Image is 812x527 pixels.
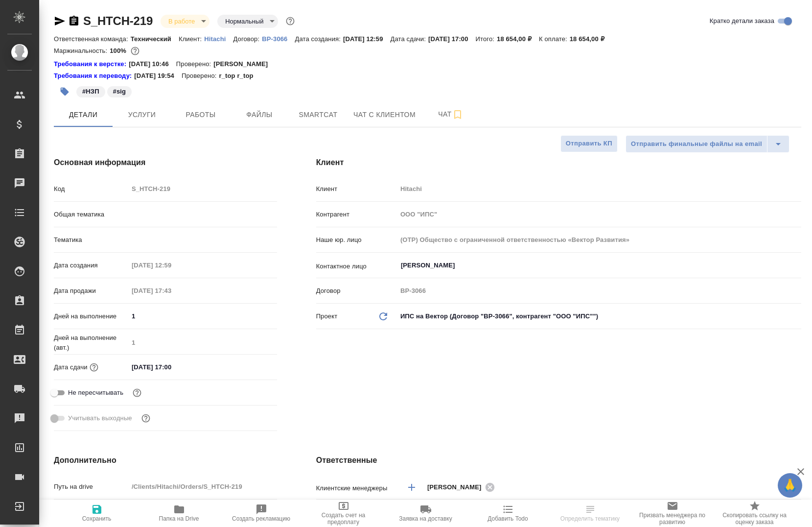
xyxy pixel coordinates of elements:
div: Нажми, чтобы открыть папку с инструкцией [54,59,129,69]
p: [DATE] 12:59 [343,35,391,43]
p: Проверено: [182,71,219,81]
button: Добавить менеджера [400,476,423,499]
p: Дата сдачи [54,362,88,372]
span: 🙏 [782,475,798,496]
span: Создать счет на предоплату [308,512,379,526]
p: r_top r_top [219,71,260,81]
p: Контрагент [316,210,397,219]
span: Призвать менеджера по развитию [637,512,708,526]
span: Добавить Todo [487,515,528,522]
span: Отправить финальные файлы на email [631,139,762,150]
input: Пустое поле [128,182,277,196]
span: Скопировать ссылку на оценку заказа [719,512,790,526]
span: Чат с клиентом [353,109,416,121]
h4: Клиент [316,157,801,168]
a: ВР-3066 [262,34,295,43]
span: Учитывать выходные [68,413,132,423]
p: Дата сдачи: [391,35,428,43]
p: Проект [316,311,338,321]
h4: Дополнительно [54,455,277,466]
span: НЗП [75,87,106,95]
span: Детали [60,109,107,121]
button: Open [796,264,798,266]
span: Чат [427,108,474,120]
p: Клиент [316,184,397,194]
a: Hitachi [204,34,233,43]
svg: Подписаться [452,109,464,120]
a: Требования к верстке: [54,59,129,69]
p: Проверено: [176,59,214,69]
p: 18 654,00 ₽ [497,35,539,43]
button: Скопировать ссылку на оценку заказа [714,500,796,527]
span: Создать рекламацию [232,515,290,522]
p: Технический [131,35,179,43]
p: К оплате: [539,35,570,43]
input: Пустое поле [128,335,277,350]
span: Заявка на доставку [399,515,452,522]
p: Маржинальность: [54,47,110,54]
button: Если добавить услуги и заполнить их объемом, то дата рассчитается автоматически [88,361,100,374]
p: Дней на выполнение (авт.) [54,333,128,353]
p: #sig [113,87,126,96]
button: Призвать менеджера по развитию [631,500,714,527]
button: Нормальный [222,17,266,25]
h4: Ответственные [316,455,801,466]
p: Контактное лицо [316,262,397,271]
span: Работы [177,109,224,121]
button: Заявка на доставку [385,500,467,527]
input: Пустое поле [128,284,214,298]
button: Отправить финальные файлы на email [626,135,767,153]
span: Сохранить [82,515,112,522]
p: Код [54,184,128,194]
p: Клиент: [179,35,204,43]
div: split button [626,135,789,153]
p: Наше юр. лицо [316,235,397,245]
input: Пустое поле [397,233,801,247]
p: Путь на drive [54,482,128,492]
p: [DATE] 10:46 [129,59,176,69]
p: Ответственная команда: [54,35,131,43]
button: Добавить Todo [467,500,549,527]
p: Hitachi [204,35,233,43]
input: Пустое поле [128,258,214,272]
button: В работе [165,17,198,25]
p: Дата продажи [54,286,128,296]
p: [PERSON_NAME] [213,59,275,69]
button: Отправить КП [560,135,618,152]
p: Дней на выполнение [54,311,128,321]
input: Пустое поле [397,207,801,221]
div: ИПС на Вектор (Договор "ВР-3066", контрагент "ООО "ИПС"") [397,308,801,325]
button: Скопировать ссылку [68,15,80,27]
button: Добавить тэг [54,81,75,102]
button: Папка на Drive [138,500,220,527]
input: Пустое поле [397,284,801,298]
p: ВР-3066 [262,35,295,43]
span: Кратко детали заказа [710,16,774,26]
div: В работе [161,15,209,28]
p: Общая тематика [54,210,128,219]
div: ​ [128,206,277,223]
button: Создать рекламацию [220,500,302,527]
input: ✎ Введи что-нибудь [128,309,277,323]
p: Дата создания [54,261,128,270]
p: 100% [110,47,129,54]
button: Доп статусы указывают на важность/срочность заказа [284,15,297,27]
button: Определить тематику [549,500,631,527]
button: Создать счет на предоплату [302,500,385,527]
button: 🙏 [778,473,802,498]
span: Отправить КП [566,138,612,149]
button: 0.00 RUB; [129,45,141,57]
span: Папка на Drive [159,515,199,522]
div: Нажми, чтобы открыть папку с инструкцией [54,71,134,81]
p: Тематика [54,235,128,245]
button: Скопировать ссылку для ЯМессенджера [54,15,66,27]
input: Пустое поле [128,479,277,494]
a: Требования к переводу: [54,71,134,81]
p: Дата создания: [295,35,343,43]
p: [DATE] 17:00 [428,35,476,43]
span: Определить тематику [560,515,620,522]
span: Не пересчитывать [68,388,123,398]
div: ​ [128,232,277,248]
p: #НЗП [82,87,99,96]
a: S_HTCH-219 [83,14,153,27]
